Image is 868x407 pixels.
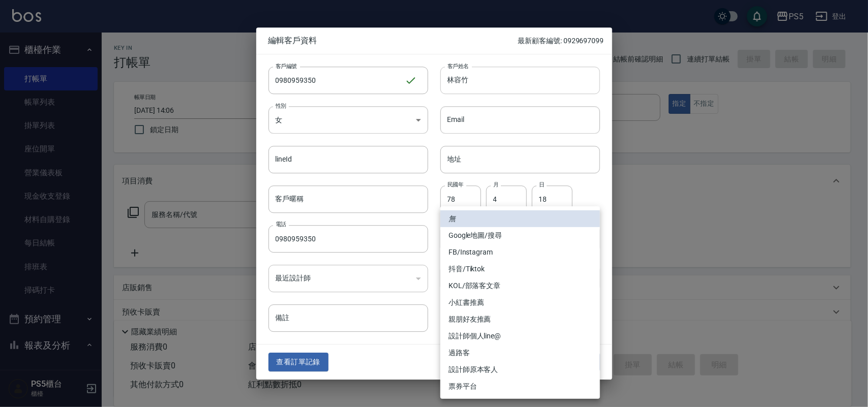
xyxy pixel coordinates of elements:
[440,244,600,261] li: FB/Instagram
[440,294,600,311] li: 小紅書推薦
[440,261,600,277] li: 抖音/Tiktok
[440,345,600,361] li: 過路客
[440,311,600,328] li: 親朋好友推薦
[440,361,600,378] li: 設計師原本客人
[440,378,600,395] li: 票券平台
[440,227,600,244] li: Google地圖/搜尋
[448,213,456,224] em: 無
[440,328,600,345] li: 設計師個人line@
[440,277,600,294] li: KOL/部落客文章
